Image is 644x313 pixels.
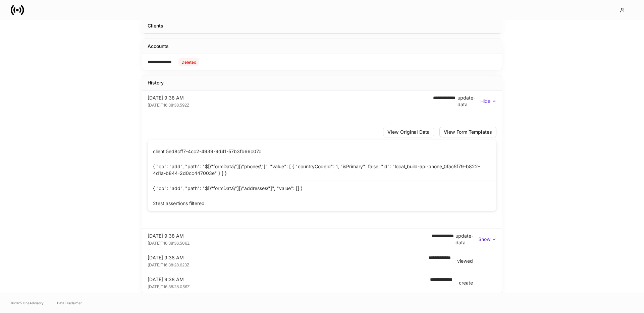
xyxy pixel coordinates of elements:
[148,181,496,196] div: { "op": "add", "path": "$[\"formData\"][\"addresses\"]", "value": [] }
[11,300,44,306] span: © 2025 OneAdvisory
[478,236,490,243] p: Show
[148,144,496,159] div: client 5ed8cff7-4cc2-4939-9d41-57b3fb66c07c
[148,261,423,268] div: [DATE]T16:38:28.623Z
[148,79,164,86] div: History
[455,233,478,246] div: update-data
[383,127,434,137] button: View Original Data
[57,300,82,306] a: Data Disclaimer
[148,101,433,108] div: [DATE]T16:38:38.592Z
[459,279,473,286] div: create
[439,127,496,137] button: View Form Templates
[457,258,473,264] div: viewed
[142,90,502,112] div: [DATE] 9:38 AM[DATE]T16:38:38.592Z**** **** ***update-dataHide
[148,43,169,50] div: Accounts
[148,254,423,261] div: [DATE] 9:38 AM
[148,283,425,290] div: [DATE]T16:38:28.056Z
[148,239,431,246] div: [DATE]T16:38:36.506Z
[480,98,490,105] p: Hide
[148,95,433,101] div: [DATE] 9:38 AM
[148,22,163,29] div: Clients
[181,59,196,65] div: Deleted
[444,130,492,134] div: View Form Templates
[142,229,502,250] div: [DATE] 9:38 AM[DATE]T16:38:36.506Z**** **** ***update-dataShow
[148,276,425,283] div: [DATE] 9:38 AM
[148,233,431,239] div: [DATE] 9:38 AM
[458,95,480,108] div: update-data
[148,159,496,181] div: { "op": "add", "path": "$[\"formData\"][\"phones\"]", "value": [ { "countryCodeId": 1, "isPrimary...
[387,130,430,134] div: View Original Data
[148,196,496,211] div: 2 test assertions filtered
